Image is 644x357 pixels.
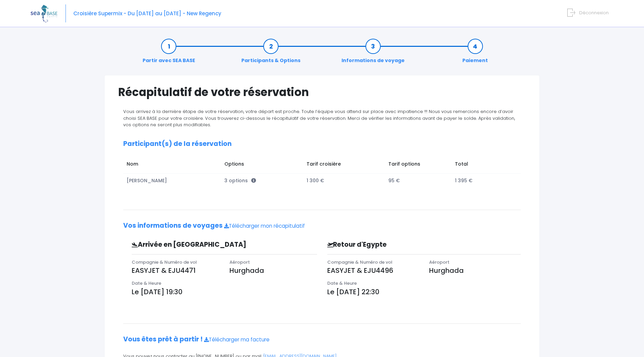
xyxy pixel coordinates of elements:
td: Total [452,157,514,173]
span: Vous arrivez à la dernière étape de votre réservation, votre départ est proche. Toute l’équipe vo... [123,108,515,128]
a: Informations de voyage [338,43,408,64]
span: Aéroport [429,259,449,265]
span: Croisière Supermix - Du [DATE] au [DATE] - New Regency [73,10,221,17]
h1: Récapitulatif de votre réservation [118,86,526,99]
a: Télécharger mon récapitulatif [224,222,305,229]
td: 1 300 € [303,174,385,188]
span: Déconnexion [579,10,609,16]
td: 1 395 € [452,174,514,188]
a: Télécharger ma facture [204,336,270,343]
h3: Retour d'Egypte [322,241,475,249]
span: 3 options [224,177,256,184]
h2: Vous êtes prêt à partir ! [123,336,521,343]
td: [PERSON_NAME] [123,174,221,188]
p: EASYJET & EJU4471 [132,265,219,276]
h3: Arrivée en [GEOGRAPHIC_DATA] [127,241,273,249]
a: Participants & Options [238,43,304,64]
a: Partir avec SEA BASE [139,43,199,64]
td: Tarif croisière [303,157,385,173]
a: Paiement [459,43,491,64]
span: Date & Heure [327,280,357,286]
td: Nom [123,157,221,173]
span: Date & Heure [132,280,161,286]
p: Hurghada [429,265,521,276]
span: Aéroport [229,259,250,265]
p: Le [DATE] 19:30 [132,287,317,297]
p: Le [DATE] 22:30 [327,287,521,297]
td: 95 € [385,174,452,188]
td: Tarif options [385,157,452,173]
td: Options [221,157,303,173]
span: Compagnie & Numéro de vol [132,259,197,265]
span: Compagnie & Numéro de vol [327,259,392,265]
h2: Participant(s) de la réservation [123,140,521,148]
h2: Vos informations de voyages [123,222,521,230]
p: Hurghada [229,265,317,276]
p: EASYJET & EJU4496 [327,265,419,276]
